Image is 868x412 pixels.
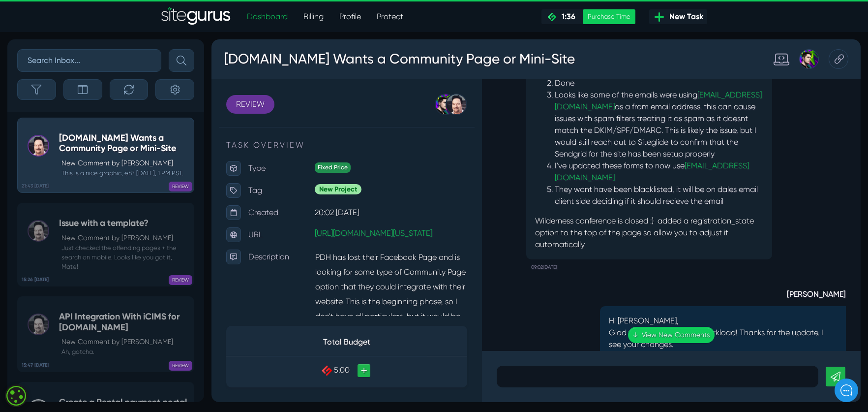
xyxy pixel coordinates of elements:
[37,144,103,158] p: Tag
[22,276,49,284] b: 15:26 [DATE]
[17,203,194,286] a: 15:26 [DATE] Issue with a template?New Comment by [PERSON_NAME] Just checked the offending pages ...
[649,9,707,24] a: New Task
[578,10,607,30] div: Josh Carter
[343,144,552,168] li: They wont have been blacklisted, it will be on dales email client side deciding if it should reci...
[617,10,637,30] div: Copy this Task URL
[103,123,139,133] span: Fixed Price
[161,7,231,27] img: Sitegurus Logo
[15,60,182,76] h1: Hello [PERSON_NAME]!
[389,246,634,261] strong: [PERSON_NAME]
[103,166,256,181] p: 20:02 [DATE]
[59,218,189,229] h5: Issue with a template?
[558,12,575,21] span: 1:36
[296,7,331,27] a: Billing
[343,50,552,121] li: Looks like some of the emails were using as a from email address. this can cause issues with spam...
[169,275,192,285] span: REVIEW
[61,233,189,243] p: New Comment by [PERSON_NAME]
[37,122,103,136] p: Type
[343,121,552,144] li: I've updated these forms to now use
[15,153,181,160] div: Thanks!
[37,166,103,181] p: Created
[552,10,578,30] div: Standard
[15,78,182,94] h2: How can we help?
[169,361,192,371] span: REVIEW
[331,7,369,27] a: Profile
[397,287,626,311] p: Glad to hear it is just your workload! Thanks for the update. I see your changes.
[15,166,37,174] span: [DATE]
[15,160,181,167] div: [PERSON_NAME] •
[835,379,858,402] iframe: gist-messenger-bubble-iframe
[239,7,296,27] a: Dashboard
[22,183,49,190] b: 21:43 [DATE]
[17,111,158,121] h2: Recent conversations
[37,188,103,203] p: URL
[17,49,161,72] input: Search Inbox...
[103,189,221,198] a: [URL][DOMAIN_NAME][US_STATE]
[103,145,150,155] span: New Project
[59,168,189,178] small: This is a nice graphic, eh? [DATE], 1 PM PST.
[5,384,28,407] div: Cookie consent button
[161,7,231,27] a: SiteGurus
[369,7,411,27] a: Protect
[17,296,194,372] a: 15:47 [DATE] API Integration With iCIMS for [DOMAIN_NAME]New Comment by [PERSON_NAME] Ah, gotcha....
[158,112,180,119] span: See all
[15,132,35,152] img: US
[133,341,162,349] span: Messages
[15,100,256,112] p: TASK OVERVIEW
[17,118,194,193] a: 21:43 [DATE] [DOMAIN_NAME] Wants a Community Page or Mini-SiteNew Comment by [PERSON_NAME] This i...
[22,362,49,369] b: 15:47 [DATE]
[583,9,635,24] div: Purchase Time
[417,287,503,304] a: ↓ View New Comments
[12,7,364,32] h3: [DOMAIN_NAME] Wants a Community Page or Mini-Site
[103,210,256,388] p: PDH has lost their Facebook Page and is looking for some type of Community Page option that they ...
[61,337,189,347] p: New Comment by [PERSON_NAME]
[397,276,626,287] p: Hi [PERSON_NAME],
[320,220,346,236] small: 09:02[DATE]
[59,133,189,154] h5: [DOMAIN_NAME] Wants a Community Page or Mini-Site
[37,210,103,225] p: Description
[41,341,58,349] span: Home
[59,312,189,333] h5: API Integration With iCIMS for [DOMAIN_NAME]
[122,326,138,335] span: 5:00
[169,182,192,191] span: REVIEW
[15,16,72,32] img: Company Logo
[665,11,703,23] span: New Task
[59,347,189,356] small: Ah, gotcha.
[541,9,635,24] a: 1:36 Purchase Time
[324,176,552,211] p: Wilderness conference is closed :) added a registration_state option to the top of the page so al...
[146,325,159,338] a: +
[59,243,189,272] small: Just checked the offending pages + the search on mobile. Looks like you got it, Mate!
[55,289,216,317] th: Total Budget
[343,38,552,50] li: Done
[61,158,189,168] p: New Comment by [PERSON_NAME]
[15,56,63,74] a: REVIEW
